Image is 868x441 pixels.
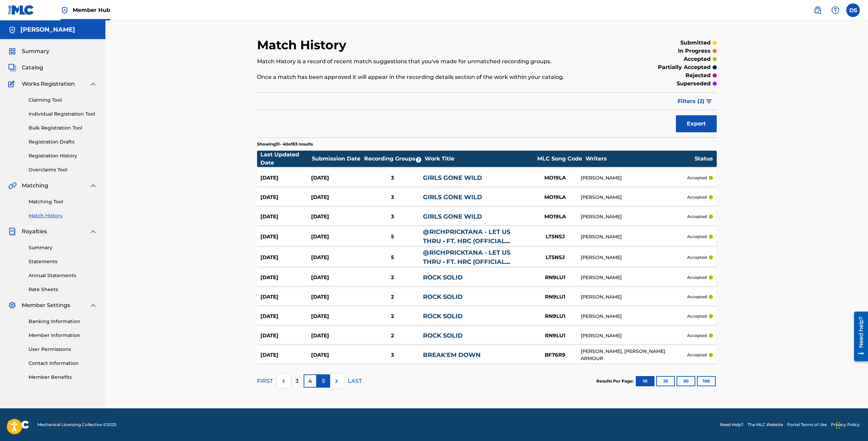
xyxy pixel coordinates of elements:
span: Filters ( 2 ) [678,97,704,105]
div: Work Title [425,155,533,163]
a: Statements [29,258,97,265]
div: [DATE] [311,254,362,261]
p: superseded [677,80,711,88]
p: Match History is a record of recent match suggestions that you've made for unmatched recording gr... [257,57,611,66]
img: Accounts [8,26,16,34]
div: [DATE] [311,193,362,201]
p: 4 [308,377,312,385]
div: [DATE] [260,312,311,320]
p: LAST [348,377,362,385]
div: [DATE] [260,274,311,282]
div: 2 [362,312,423,320]
button: Export [676,115,717,132]
span: Summary [22,47,49,55]
a: Claiming Tool [29,97,97,104]
a: BREAK'EM DOWN [423,351,481,359]
div: RN9LU1 [530,274,581,282]
div: [PERSON_NAME] [581,194,687,201]
div: 3 [362,351,423,359]
h2: Match History [257,37,350,53]
div: [DATE] [311,312,362,320]
a: Registration History [29,152,97,159]
div: Help [829,3,842,17]
a: Summary [29,244,97,251]
p: accepted [684,55,711,63]
img: Catalog [8,64,16,72]
div: [DATE] [260,351,311,359]
div: [PERSON_NAME] [581,274,687,281]
a: Rate Sheets [29,286,97,293]
a: @RICHPRICKTANA‬ - LET US THRU • FT. HRC (OFFICIAL VIDEO) [423,228,510,254]
div: Drag [836,415,840,436]
p: rejected [685,71,711,80]
span: Works Registration [22,80,75,88]
p: accepted [687,194,707,200]
img: expand [89,301,97,309]
div: [PERSON_NAME] [581,332,687,339]
div: [DATE] [311,213,362,221]
a: The MLC Website [748,422,783,428]
p: 3 [295,377,299,385]
div: [PERSON_NAME] [581,313,687,320]
button: 10 [636,376,654,386]
div: LT5NSJ [530,233,581,241]
p: 5 [322,377,325,385]
a: GIRLS GONE WILD [423,193,482,201]
div: [DATE] [311,174,362,182]
div: BF76R9 [530,351,581,359]
div: [DATE] [311,332,362,340]
p: accepted [687,214,707,220]
a: ROCK SOLID [423,274,463,281]
div: [DATE] [260,174,311,182]
div: [PERSON_NAME] [581,254,687,261]
p: accepted [687,333,707,339]
img: Royalties [8,227,16,236]
a: Annual Statements [29,272,97,279]
div: RN9LU1 [530,312,581,320]
div: 3 [362,213,423,221]
a: Member Information [29,332,97,339]
div: 3 [362,174,423,182]
div: [DATE] [260,213,311,221]
button: Filters (2) [674,93,717,110]
a: Contact Information [29,360,97,367]
span: Catalog [22,64,43,72]
a: Registration Drafts [29,138,97,146]
div: [DATE] [260,293,311,301]
div: Submission Date [312,155,363,163]
a: Member Benefits [29,374,97,381]
p: Showing 31 - 40 of 83 results [257,141,313,147]
div: [PERSON_NAME] [581,233,687,240]
img: expand [89,80,97,88]
img: Summary [8,47,16,55]
a: User Permissions [29,346,97,353]
iframe: Resource Center [849,309,868,363]
a: Public Search [811,3,824,17]
div: RN9LU1 [530,332,581,340]
span: Mechanical Licensing Collective © 2025 [37,422,116,428]
a: Portal Terms of Use [787,422,827,428]
p: Once a match has been approved it will appear in the recording details section of the work within... [257,73,611,81]
span: Member Hub [73,6,110,14]
div: 3 [362,193,423,201]
p: FIRST [257,377,273,385]
img: logo [8,421,29,429]
img: Member Settings [8,301,16,309]
a: Individual Registration Tool [29,111,97,118]
div: Last Updated Date [260,151,311,167]
p: accepted [687,234,707,240]
img: left [279,377,288,385]
span: ? [416,157,421,163]
img: expand [89,227,97,236]
div: [DATE] [260,254,311,261]
div: RN9LU1 [530,293,581,301]
img: expand [89,182,97,190]
a: Match History [29,212,97,219]
iframe: Chat Widget [834,408,868,441]
div: Status [695,155,713,163]
div: MLC Song Code [534,155,585,163]
button: 50 [677,376,695,386]
p: accepted [687,352,707,358]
